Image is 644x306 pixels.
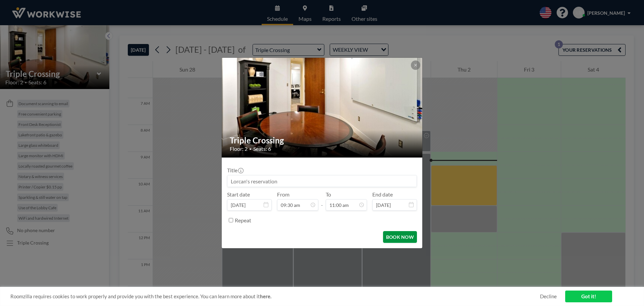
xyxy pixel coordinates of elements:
[540,293,557,300] a: Decline
[372,191,393,198] label: End date
[227,191,250,198] label: Start date
[227,175,417,187] input: Lorcan's reservation
[230,135,415,145] h2: Triple Crossing
[321,193,323,208] span: -
[230,145,248,152] span: Floor: 2
[227,167,243,174] label: Title
[260,293,271,299] a: here.
[249,146,252,151] span: •
[253,145,271,152] span: Seats: 6
[565,291,612,302] a: Got it!
[383,231,417,243] button: BOOK NOW
[10,293,540,300] span: Roomzilla requires cookies to work properly and provide you with the best experience. You can lea...
[326,191,331,198] label: To
[235,217,251,224] label: Repeat
[277,191,289,198] label: From
[222,32,423,183] img: 537.jpg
